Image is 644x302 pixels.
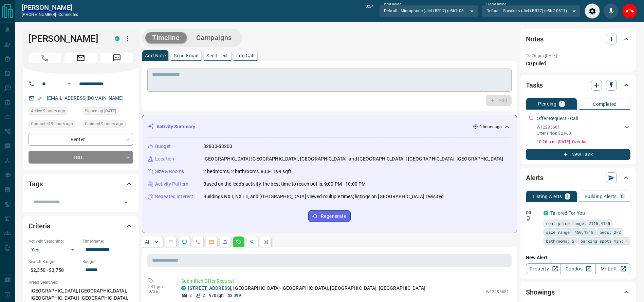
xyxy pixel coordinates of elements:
div: TBD [29,151,133,164]
a: [STREET_ADDRESS] [188,285,231,291]
p: 2 bedrooms, 2 bathrooms, 800-1199 sqft [203,168,291,175]
label: Input Device [384,2,401,6]
p: Actively Searching: [29,238,79,244]
div: Tags [29,176,133,192]
div: Default - Microphone (JieLi BR17) (e5b7:0811) [379,5,478,17]
p: Search Range: [29,259,79,265]
p: Completed [593,102,617,107]
p: 0 [621,194,624,199]
span: size range: 450,1318 [546,229,593,235]
svg: Opportunities [250,239,255,245]
button: New Task [526,149,630,160]
div: Activity Summary9 hours ago [148,120,511,133]
p: Offer Request - Call [537,115,578,122]
div: Thu Sep 11 2025 [82,107,133,117]
p: [PHONE_NUMBER] - [22,12,78,18]
p: Add Note [145,53,166,58]
div: Sun Sep 14 2025 [82,120,133,130]
div: condos.ca [181,286,186,290]
svg: Emails [209,239,214,245]
div: Showings [526,284,630,300]
svg: Push Notification Only [526,216,531,221]
svg: Email Verified [37,96,42,101]
p: [DATE] [147,289,171,294]
button: Open [121,197,131,207]
div: Criteria [29,218,133,234]
p: $2800-$3200 [203,143,232,150]
svg: Requests [236,239,241,245]
span: Active 9 hours ago [31,108,65,114]
p: Log Call [236,53,254,58]
p: $3,099 [228,292,241,299]
h2: Tasks [526,80,543,91]
p: Areas Searched: [29,279,133,285]
span: Call [29,53,61,63]
p: Size & Rooms [155,168,184,175]
p: 970 sqft [209,292,224,299]
p: Location [155,155,174,163]
svg: Listing Alerts [222,239,228,245]
p: Activity Pattern [155,181,188,188]
div: condos.ca [544,211,548,215]
div: End Call [622,3,637,19]
p: Budget: [82,259,133,265]
span: connected [58,12,78,17]
p: 9:41 pm [147,284,171,289]
h2: Notes [526,34,544,44]
button: Regenerate [308,210,351,222]
p: 2 [203,292,205,299]
a: [PERSON_NAME] [22,3,78,12]
span: beds: 2-2 [600,229,621,235]
div: Sun Sep 14 2025 [29,107,79,117]
p: Repeated Interest [155,193,193,200]
div: Audio Settings [585,3,600,19]
a: Tailored For You [550,210,585,216]
div: Default - Speakers (JieLi BR17) (e5b7:0811) [482,5,581,17]
span: Claimed 9 hours ago [85,120,123,127]
h1: [PERSON_NAME] [29,33,105,44]
a: Property [526,263,561,274]
div: Yes [29,244,79,255]
p: Budget [155,143,171,150]
h2: Showings [526,287,555,298]
span: bathrooms: 2 [546,238,574,244]
p: W12285681 [537,124,571,130]
p: Offer Price: $2,900 [537,130,571,136]
p: [GEOGRAPHIC_DATA]-[GEOGRAPHIC_DATA], [GEOGRAPHIC_DATA], and [GEOGRAPHIC_DATA] | [GEOGRAPHIC_DATA]... [203,155,503,163]
p: Send Email [174,53,198,58]
label: Output Device [486,2,506,6]
p: 2 [189,292,192,299]
div: Alerts [526,170,630,186]
a: [EMAIL_ADDRESS][DOMAIN_NAME] [47,95,124,101]
p: , [GEOGRAPHIC_DATA]-[GEOGRAPHIC_DATA], [GEOGRAPHIC_DATA], [GEOGRAPHIC_DATA] [188,285,425,292]
p: Timeframe: [82,238,133,244]
p: Send Text [206,53,228,58]
span: rent price range: 2115,4125 [546,220,610,227]
div: Sun Sep 14 2025 [29,120,79,130]
p: 1 [566,194,569,199]
svg: Notes [168,239,173,245]
p: $2,350 - $3,750 [29,265,79,276]
svg: Calls [195,239,201,245]
p: Listing Alerts [533,194,562,199]
p: 9 hours ago [479,124,502,130]
p: Submitted Offer Request [181,278,509,285]
p: CD pulled [526,60,630,67]
span: Contacted 9 hours ago [31,120,73,127]
h2: Alerts [526,172,544,183]
svg: Lead Browsing Activity [182,239,187,245]
p: Off [526,210,539,216]
span: Message [100,53,133,63]
p: W12285681 [486,289,509,295]
a: Condos [560,263,595,274]
h2: Criteria [29,221,51,231]
div: W12285681Offer Price: $2,900 [537,123,630,138]
div: Renter [29,133,133,146]
p: 1 [560,101,563,106]
p: Building Alerts [585,194,617,199]
button: Campaigns [189,32,239,43]
span: Email [65,53,97,63]
p: Pending [538,101,556,106]
button: Open [65,80,73,88]
button: Timeline [145,32,187,43]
